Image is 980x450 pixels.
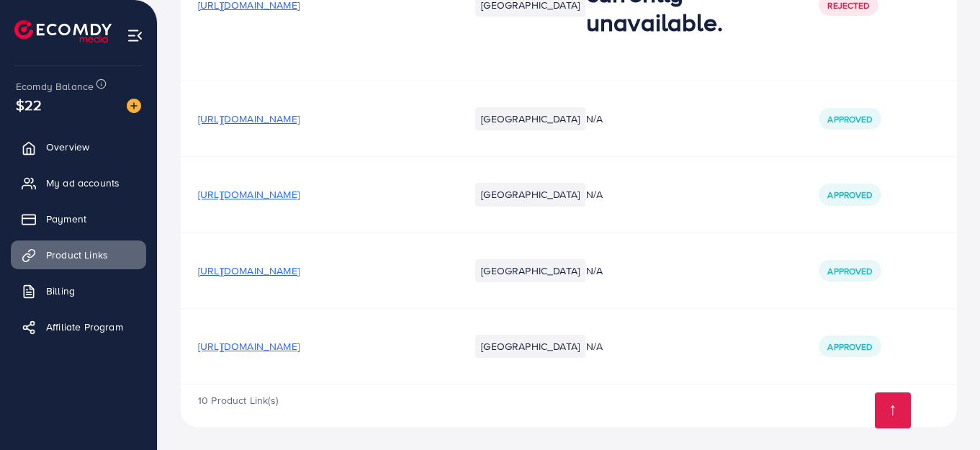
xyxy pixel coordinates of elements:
[475,183,585,206] li: [GEOGRAPHIC_DATA]
[198,112,300,126] span: [URL][DOMAIN_NAME]
[14,20,112,42] img: logo
[16,79,94,94] span: Ecomdy Balance
[11,276,146,305] a: Billing
[198,187,300,202] span: [URL][DOMAIN_NAME]
[46,284,75,298] span: Billing
[475,259,585,282] li: [GEOGRAPHIC_DATA]
[586,187,603,202] span: N/A
[198,339,300,354] span: [URL][DOMAIN_NAME]
[198,393,278,408] span: 10 Product Link(s)
[46,248,108,262] span: Product Links
[16,94,42,115] span: $22
[11,240,146,269] a: Product Links
[475,335,585,358] li: [GEOGRAPHIC_DATA]
[827,113,872,125] span: Approved
[586,112,603,126] span: N/A
[198,264,300,278] span: [URL][DOMAIN_NAME]
[127,99,141,113] img: image
[919,385,969,439] iframe: Chat
[46,176,120,190] span: My ad accounts
[46,320,123,334] span: Affiliate Program
[586,339,603,354] span: N/A
[827,341,872,353] span: Approved
[586,264,603,278] span: N/A
[46,212,86,226] span: Payment
[127,27,143,44] img: menu
[827,189,872,201] span: Approved
[46,140,89,154] span: Overview
[827,265,872,277] span: Approved
[11,312,146,341] a: Affiliate Program
[11,168,146,197] a: My ad accounts
[11,132,146,161] a: Overview
[11,204,146,233] a: Payment
[475,107,585,130] li: [GEOGRAPHIC_DATA]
